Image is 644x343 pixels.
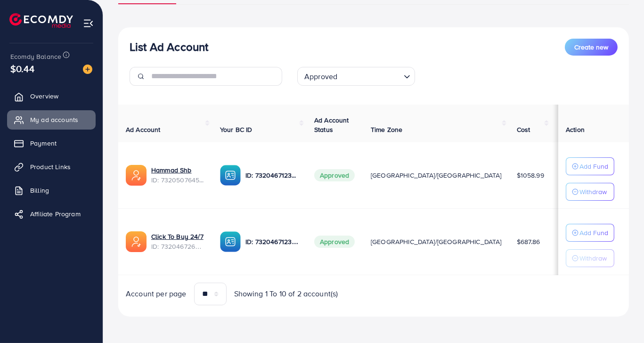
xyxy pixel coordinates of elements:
div: <span class='underline'>Hammad Shb</span></br>7320507645020880897 [151,165,205,185]
p: Add Fund [579,227,608,238]
img: ic-ba-acc.ded83a64.svg [220,231,241,252]
span: Payment [30,139,57,148]
a: Hammad Shb [151,165,192,175]
img: ic-ads-acc.e4c84228.svg [126,231,147,252]
button: Add Fund [566,157,614,175]
p: Add Fund [579,161,608,172]
button: Create new [565,39,618,56]
span: Your BC ID [220,125,253,134]
div: <span class='underline'>Click To Buy 24/7</span></br>7320467267140190209 [151,232,205,251]
img: ic-ba-acc.ded83a64.svg [220,165,241,186]
button: Withdraw [566,183,614,201]
span: Affiliate Program [30,209,81,219]
a: Billing [7,181,96,200]
span: $687.86 [517,237,540,246]
span: Showing 1 To 10 of 2 account(s) [234,288,338,299]
div: Search for option [297,67,415,86]
p: ID: 7320467123262734338 [245,236,299,247]
a: Payment [7,134,96,153]
button: Withdraw [566,249,614,267]
span: Billing [30,186,49,195]
img: menu [83,18,94,29]
h3: List Ad Account [130,40,208,54]
span: Approved [314,236,355,248]
img: image [83,65,92,74]
a: Product Links [7,157,96,176]
span: $0.44 [10,62,34,75]
span: Product Links [30,162,71,171]
p: Withdraw [579,253,607,264]
span: [GEOGRAPHIC_DATA]/[GEOGRAPHIC_DATA] [371,237,502,246]
a: Affiliate Program [7,204,96,223]
span: Ad Account [126,125,161,134]
p: Withdraw [579,186,607,197]
span: Create new [574,42,608,52]
img: ic-ads-acc.e4c84228.svg [126,165,147,186]
span: Time Zone [371,125,402,134]
span: Overview [30,91,58,101]
span: Ecomdy Balance [10,52,61,61]
a: Overview [7,87,96,106]
span: ID: 7320467267140190209 [151,242,205,251]
span: ID: 7320507645020880897 [151,175,205,185]
span: Cost [517,125,530,134]
img: logo [9,13,73,28]
span: My ad accounts [30,115,78,124]
a: Click To Buy 24/7 [151,232,204,241]
span: Approved [302,70,339,83]
span: $1058.99 [517,171,544,180]
input: Search for option [340,68,400,83]
span: Account per page [126,288,187,299]
a: My ad accounts [7,110,96,129]
iframe: Chat [604,301,637,336]
button: Add Fund [566,224,614,242]
span: Ad Account Status [314,115,349,134]
span: [GEOGRAPHIC_DATA]/[GEOGRAPHIC_DATA] [371,171,502,180]
p: ID: 7320467123262734338 [245,170,299,181]
span: Action [566,125,585,134]
span: Approved [314,169,355,181]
